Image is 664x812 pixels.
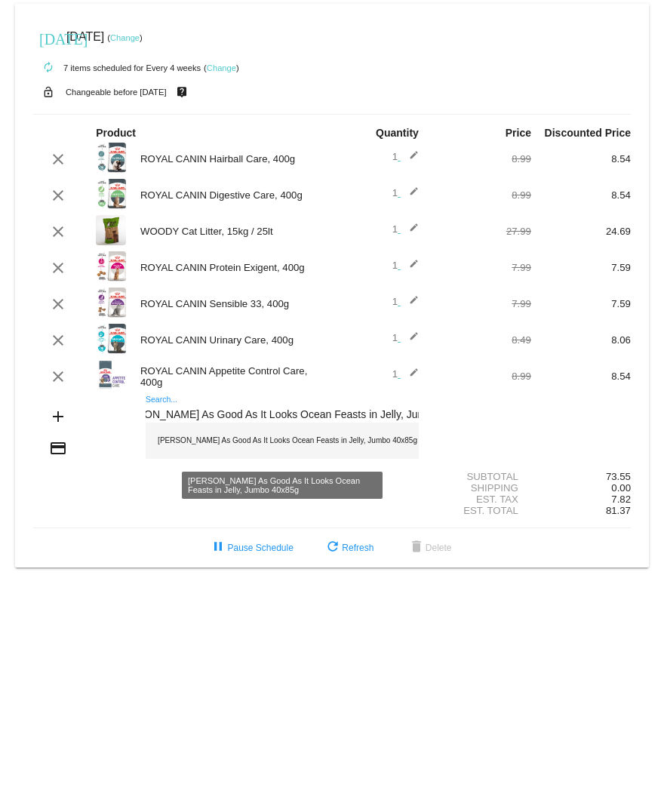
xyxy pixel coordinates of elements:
[146,409,419,421] input: Search...
[392,260,419,271] span: 1
[392,332,419,343] span: 1
[392,187,419,198] span: 1
[531,262,631,273] div: 7.59
[133,262,332,273] div: ROYAL CANIN Protein Exigent, 400g
[96,179,126,209] img: 43849.jpg
[173,82,191,102] mat-icon: live_help
[395,534,464,561] button: Delete
[39,29,57,47] mat-icon: [DATE]
[432,494,531,505] div: Est. Tax
[401,150,419,168] mat-icon: edit
[611,482,631,494] span: 0.00
[432,298,531,309] div: 7.99
[324,539,342,557] mat-icon: refresh
[432,262,531,273] div: 7.99
[401,331,419,349] mat-icon: edit
[407,543,452,553] span: Delete
[133,334,332,346] div: ROYAL CANIN Urinary Care, 400g
[432,371,531,382] div: 8.99
[432,153,531,165] div: 8.99
[432,471,531,482] div: Subtotal
[49,150,67,168] mat-icon: clear
[96,215,126,245] img: 39214.jpg
[110,33,140,42] a: Change
[531,371,631,382] div: 8.54
[96,143,126,173] img: 43814.jpg
[531,189,631,201] div: 8.54
[66,88,167,97] small: Changeable before [DATE]
[531,226,631,237] div: 24.69
[209,543,293,553] span: Pause Schedule
[207,63,236,72] a: Change
[49,439,67,457] mat-icon: credit_card
[324,543,373,553] span: Refresh
[401,259,419,277] mat-icon: edit
[392,223,419,235] span: 1
[107,33,143,42] small: ( )
[531,471,631,482] div: 73.55
[506,127,531,139] strong: Price
[611,494,631,505] span: 7.82
[96,251,126,281] img: 72555.jpg
[432,482,531,494] div: Shipping
[96,360,126,390] img: 72290-scaled.jpg
[96,324,126,354] img: 44070.jpg
[39,59,57,77] mat-icon: autorenew
[531,298,631,309] div: 7.59
[392,368,419,380] span: 1
[545,127,631,139] strong: Discounted Price
[432,505,531,516] div: Est. Total
[49,331,67,349] mat-icon: clear
[133,153,332,165] div: ROYAL CANIN Hairball Care, 400g
[33,63,201,72] small: 7 items scheduled for Every 4 weeks
[407,539,426,557] mat-icon: delete
[531,334,631,346] div: 8.06
[197,534,305,561] button: Pause Schedule
[49,368,67,386] mat-icon: clear
[401,368,419,386] mat-icon: edit
[392,296,419,307] span: 1
[312,534,386,561] button: Refresh
[49,295,67,313] mat-icon: clear
[39,82,57,102] mat-icon: lock_open
[49,408,67,426] mat-icon: add
[606,505,631,516] span: 81.37
[49,223,67,241] mat-icon: clear
[133,226,332,237] div: WOODY Cat Litter, 15kg / 25lt
[49,259,67,277] mat-icon: clear
[49,186,67,205] mat-icon: clear
[432,226,531,237] div: 27.99
[531,153,631,165] div: 8.54
[133,189,332,201] div: ROYAL CANIN Digestive Care, 400g
[401,295,419,313] mat-icon: edit
[376,127,419,139] strong: Quantity
[146,423,419,459] div: [PERSON_NAME] As Good As It Looks Ocean Feasts in Jelly, Jumbo 40x85g
[204,63,239,72] small: ( )
[133,298,332,309] div: ROYAL CANIN Sensible 33, 400g
[401,186,419,205] mat-icon: edit
[96,127,136,139] strong: Product
[209,539,227,557] mat-icon: pause
[401,223,419,241] mat-icon: edit
[432,334,531,346] div: 8.49
[392,151,419,162] span: 1
[432,189,531,201] div: 8.99
[133,365,332,388] div: ROYAL CANIN Appetite Control Care, 400g
[96,288,126,318] img: 43944.jpg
